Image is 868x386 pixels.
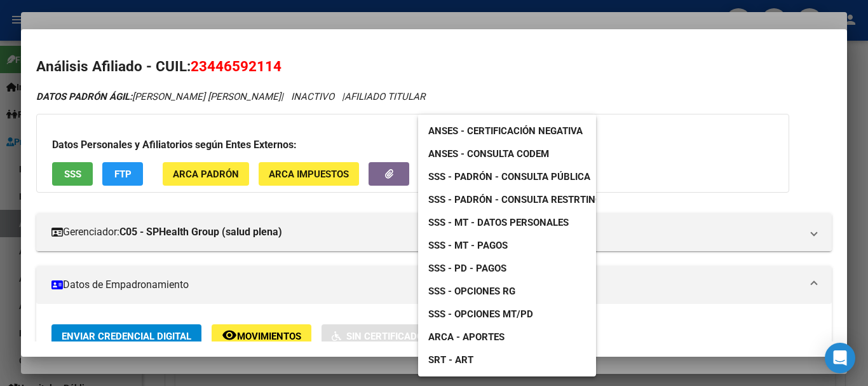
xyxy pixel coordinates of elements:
a: SSS - Opciones MT/PD [418,303,543,326]
span: SSS - MT - Datos Personales [428,217,569,228]
span: SSS - Padrón - Consulta Pública [428,171,590,183]
span: SSS - Opciones RG [428,286,515,297]
a: SRT - ART [418,348,596,371]
span: ANSES - Consulta CODEM [428,148,549,160]
span: SRT - ART [428,354,473,366]
a: SSS - Opciones RG [418,280,526,303]
span: SSS - Padrón - Consulta Restrtingida [428,194,617,205]
a: SSS - MT - Pagos [418,234,518,257]
span: SSS - Opciones MT/PD [428,308,533,320]
div: Open Intercom Messenger [825,343,855,373]
a: SSS - Padrón - Consulta Restrtingida [418,188,627,211]
a: ANSES - Consulta CODEM [418,142,559,165]
span: ARCA - Aportes [428,331,505,343]
a: ARCA - Aportes [418,326,515,348]
span: SSS - MT - Pagos [428,240,508,251]
a: SSS - MT - Datos Personales [418,211,579,234]
a: ANSES - Certificación Negativa [418,120,593,142]
a: SSS - PD - Pagos [418,257,517,280]
a: SSS - Padrón - Consulta Pública [418,165,600,188]
span: ANSES - Certificación Negativa [428,125,583,137]
span: SSS - PD - Pagos [428,263,506,274]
